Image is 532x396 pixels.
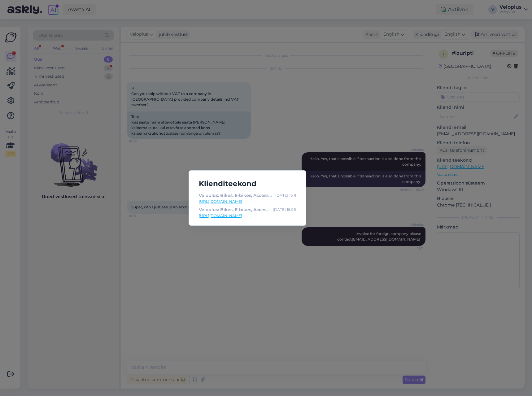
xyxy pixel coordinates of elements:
div: Veloplus: Bikes, E-bikes, Accessories, Components and more. [199,206,270,213]
h5: Klienditeekond [194,178,301,189]
a: [URL][DOMAIN_NAME] [199,213,296,219]
div: [DATE] 16:11 [275,192,296,199]
div: [DATE] 16:08 [273,206,296,213]
div: Veloplus: Bikes, E-bikes, Accessories, Components and more. [199,192,273,199]
a: [URL][DOMAIN_NAME] [199,199,296,204]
